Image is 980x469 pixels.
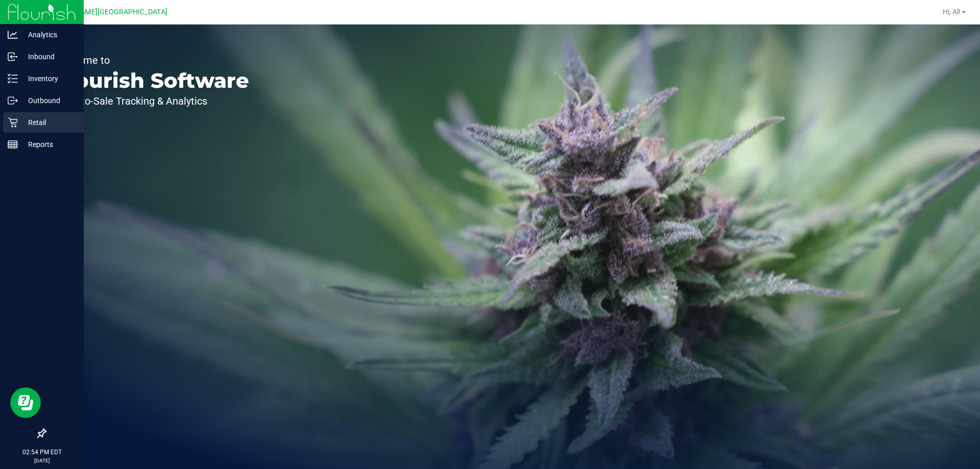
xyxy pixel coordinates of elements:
[8,30,18,40] inline-svg: Analytics
[55,55,249,65] p: Welcome to
[18,94,79,107] p: Outbound
[8,95,18,106] inline-svg: Outbound
[55,70,249,91] p: Flourish Software
[18,51,79,63] p: Inbound
[943,8,961,16] span: Hi, Al!
[5,457,79,464] p: [DATE]
[8,117,18,128] inline-svg: Retail
[18,72,79,85] p: Inventory
[41,8,167,16] span: [PERSON_NAME][GEOGRAPHIC_DATA]
[18,116,79,129] p: Retail
[55,96,249,106] p: Seed-to-Sale Tracking & Analytics
[5,448,79,457] p: 02:54 PM EDT
[8,139,18,150] inline-svg: Reports
[10,387,41,418] iframe: Resource center
[8,52,18,62] inline-svg: Inbound
[18,29,79,41] p: Analytics
[18,138,79,151] p: Reports
[8,73,18,84] inline-svg: Inventory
